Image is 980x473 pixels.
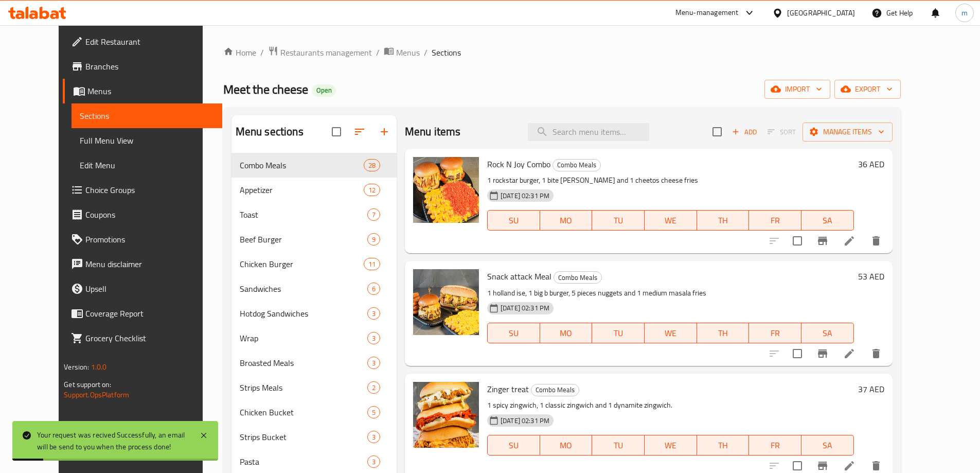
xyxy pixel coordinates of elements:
span: Add item [728,124,761,140]
span: Restaurants management [280,46,372,59]
button: delete [864,341,888,366]
span: TH [701,213,745,228]
span: Grocery Checklist [85,332,214,344]
span: Rock N Joy Combo [487,156,550,172]
h6: 37 AED [858,382,884,396]
div: Chicken Burger11 [231,252,397,276]
div: items [364,184,380,196]
div: items [367,357,380,369]
span: Sort sections [347,119,372,144]
span: Menus [87,85,214,97]
span: 7 [368,210,380,220]
a: Support.OpsPlatform [64,388,129,401]
a: Branches [63,54,222,79]
div: items [367,208,380,221]
h6: 36 AED [858,157,884,171]
span: Full Menu View [80,134,214,147]
button: TH [697,435,750,456]
span: Combo Meals [553,159,600,171]
li: / [376,46,380,59]
span: Appetizer [240,184,364,196]
span: 9 [368,235,380,244]
span: Wrap [240,332,367,344]
div: Combo Meals28 [231,153,397,178]
span: SA [806,213,850,228]
span: TU [596,326,640,341]
span: Menus [396,46,420,59]
div: Combo Meals [553,159,601,171]
span: Strips Meals [240,381,367,394]
span: MO [544,438,589,453]
span: export [843,83,893,96]
button: SA [801,323,854,343]
button: delete [864,229,888,253]
span: Sandwiches [240,283,367,295]
div: Pasta [240,456,367,468]
button: WE [645,435,697,456]
span: Open [312,86,336,95]
span: Select section first [761,124,803,140]
img: Zinger treat [413,382,479,448]
span: import [773,83,822,96]
div: items [367,307,380,320]
img: Rock N Joy Combo [413,157,479,223]
span: 3 [368,334,380,343]
span: 2 [368,383,380,393]
button: MO [540,210,593,231]
div: Beef Burger9 [231,227,397,252]
div: Strips Bucket3 [231,425,397,449]
a: Coverage Report [63,301,222,326]
p: 1 holland ise, 1 big b burger, 5 pieces nuggets and 1 medium masala fries [487,287,854,300]
a: Menus [384,46,420,59]
span: Select section [706,121,728,143]
span: 12 [364,185,380,195]
h2: Menu items [405,124,461,139]
span: Strips Bucket [240,431,367,443]
span: FR [753,213,797,228]
span: Coupons [85,208,214,221]
button: WE [645,323,697,343]
span: Edit Menu [80,159,214,171]
button: MO [540,435,593,456]
span: Edit Restaurant [85,36,214,48]
button: FR [749,323,801,343]
div: Toast7 [231,202,397,227]
button: TU [592,435,645,456]
div: items [367,233,380,246]
span: Promotions [85,233,214,246]
a: Choice Groups [63,178,222,202]
span: [DATE] 02:31 PM [496,416,554,426]
span: SU [492,326,536,341]
button: SA [801,210,854,231]
button: TH [697,210,750,231]
span: 28 [364,161,380,170]
button: SA [801,435,854,456]
a: Home [223,46,256,59]
span: Meet the cheese [223,78,308,101]
button: Branch-specific-item [810,341,835,366]
button: FR [749,435,801,456]
span: 3 [368,432,380,442]
img: Snack attack Meal [413,269,479,335]
span: Combo Meals [531,384,579,396]
span: FR [753,326,797,341]
div: Appetizer12 [231,178,397,202]
button: TU [592,323,645,343]
div: Hotdog Sandwiches [240,307,367,320]
span: TH [701,326,745,341]
span: SA [806,326,850,341]
a: Edit menu item [843,347,856,360]
span: 5 [368,408,380,417]
button: WE [645,210,697,231]
span: TH [701,438,745,453]
div: Wrap3 [231,326,397,351]
span: Combo Meals [240,159,364,171]
div: Strips Meals2 [231,375,397,400]
span: Chicken Bucket [240,406,367,418]
span: Branches [85,60,214,73]
a: Grocery Checklist [63,326,222,351]
div: items [367,456,380,468]
span: Get support on: [64,378,111,391]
